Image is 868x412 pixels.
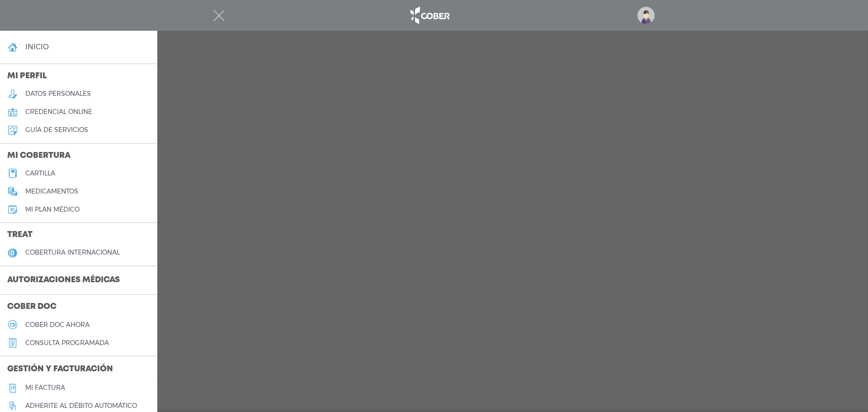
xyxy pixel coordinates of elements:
[25,108,92,116] h5: credencial online
[30,45,836,54] p: The page you requested was not found.
[25,206,80,213] h5: Mi plan médico
[25,321,90,329] h5: Cober doc ahora
[25,384,65,392] h5: Mi factura
[25,188,78,195] h5: medicamentos
[213,10,225,21] img: Cober_menu-close-white.svg
[637,7,655,24] img: profile-placeholder.svg
[25,90,91,98] h5: datos personales
[23,19,843,39] h1: 404 Page Not Found
[25,43,49,51] h4: inicio
[25,249,120,256] h5: cobertura internacional
[25,402,137,410] h5: Adherite al débito automático
[25,170,55,177] h5: cartilla
[25,339,109,347] h5: consulta programada
[406,5,453,26] img: logo_cober_home-white.png
[25,126,88,134] h5: guía de servicios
